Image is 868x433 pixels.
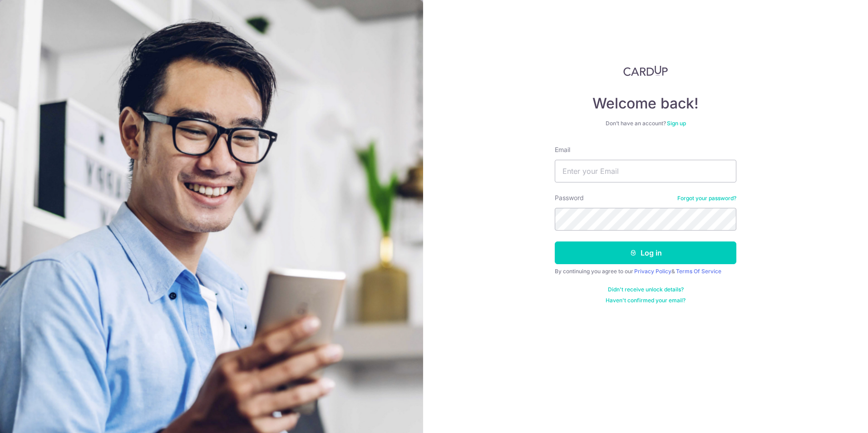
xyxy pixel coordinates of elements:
a: Didn't receive unlock details? [608,286,684,293]
h4: Welcome back! [555,94,736,113]
a: Forgot your password? [677,195,736,202]
a: Terms Of Service [676,268,721,275]
a: Privacy Policy [634,268,671,275]
input: Enter your Email [555,160,736,182]
button: Log in [555,241,736,264]
label: Password [555,193,584,202]
img: CardUp Logo [623,65,668,76]
label: Email [555,145,570,154]
div: By continuing you agree to our & [555,268,736,275]
a: Haven't confirmed your email? [606,297,686,304]
div: Don’t have an account? [555,120,736,127]
a: Sign up [667,120,686,127]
